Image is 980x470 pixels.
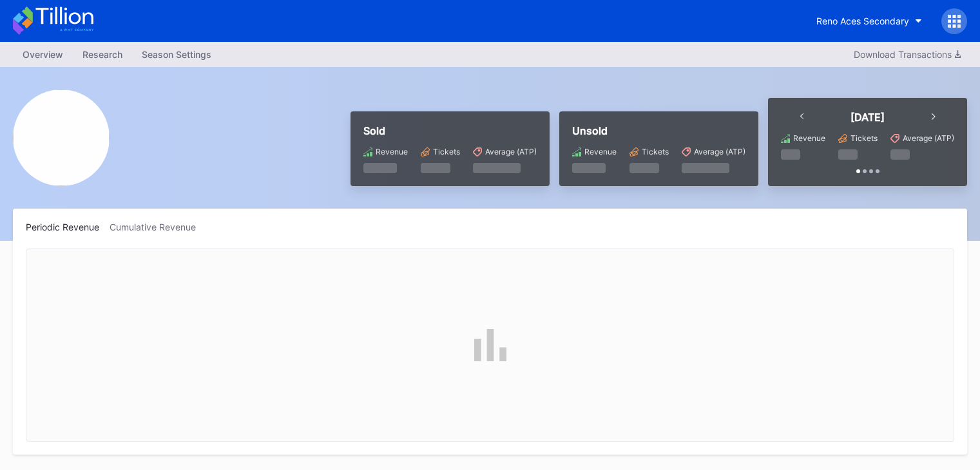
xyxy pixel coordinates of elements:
[642,147,669,156] div: Tickets
[816,15,909,26] div: Reno Aces Secondary
[850,133,878,143] div: Tickets
[850,111,885,124] div: [DATE]
[847,46,967,63] button: Download Transactions
[793,133,825,143] div: Revenue
[132,45,221,64] a: Season Settings
[903,133,954,143] div: Average (ATP)
[807,9,932,33] button: Reno Aces Secondary
[73,45,132,64] a: Research
[572,124,745,137] div: Unsold
[584,147,617,156] div: Revenue
[694,147,745,156] div: Average (ATP)
[363,124,537,137] div: Sold
[26,221,110,232] div: Periodic Revenue
[433,147,460,156] div: Tickets
[110,221,206,232] div: Cumulative Revenue
[376,147,408,156] div: Revenue
[13,45,73,64] a: Overview
[485,147,537,156] div: Average (ATP)
[854,49,961,60] div: Download Transactions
